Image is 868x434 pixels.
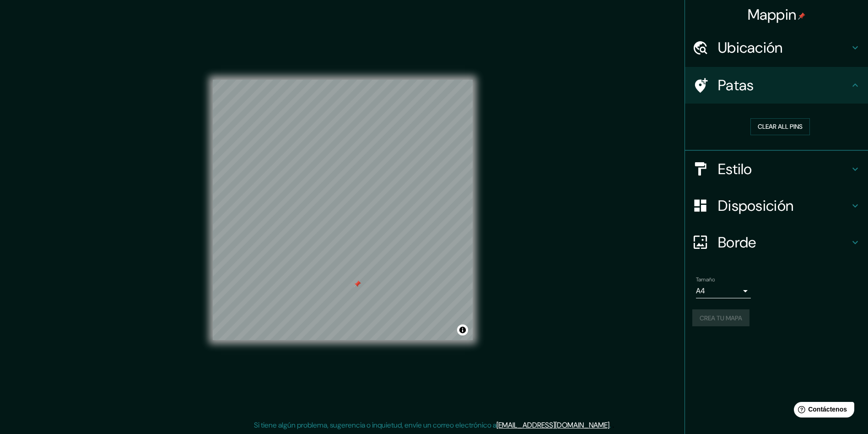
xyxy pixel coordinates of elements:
[787,398,858,424] iframe: Lanzador de widgets de ayuda
[718,76,754,95] font: Patas
[696,286,705,296] font: A4
[718,38,783,57] font: Ubicación
[457,324,468,335] button: Activar o desactivar atribución
[718,159,752,179] font: Estilo
[685,187,868,224] div: Disposición
[685,67,868,104] div: Patas
[685,151,868,187] div: Estilo
[718,233,756,252] font: Borde
[611,420,612,430] font: .
[798,12,805,20] img: pin-icon.png
[612,420,614,430] font: .
[696,276,715,283] font: Tamaño
[609,420,611,430] font: .
[496,420,609,430] a: [EMAIL_ADDRESS][DOMAIN_NAME]
[213,80,473,340] canvas: Mapa
[685,29,868,66] div: Ubicación
[750,118,810,135] button: Clear all pins
[685,224,868,261] div: Borde
[696,284,751,298] div: A4
[718,196,793,215] font: Disposición
[254,420,496,430] font: Si tiene algún problema, sugerencia o inquietud, envíe un correo electrónico a
[748,5,797,24] font: Mappin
